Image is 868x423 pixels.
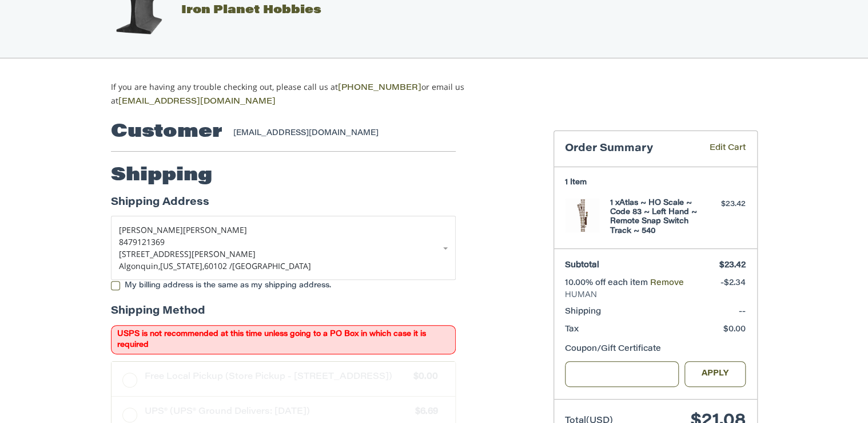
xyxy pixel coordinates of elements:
button: Apply [684,361,746,387]
a: [EMAIL_ADDRESS][DOMAIN_NAME] [118,98,276,106]
div: [EMAIL_ADDRESS][DOMAIN_NAME] [233,128,444,139]
label: My billing address is the same as my shipping address. [111,281,456,290]
span: Subtotal [565,262,599,270]
span: Tax [565,326,579,334]
h3: Order Summary [565,143,693,156]
a: Remove [650,279,684,287]
h3: 1 Item [565,178,746,187]
span: -$2.34 [720,279,746,287]
span: Shipping [565,308,601,316]
span: [GEOGRAPHIC_DATA] [232,260,311,271]
span: HUMAN [565,290,746,301]
div: Coupon/Gift Certificate [565,343,746,355]
span: [US_STATE], [160,260,204,271]
legend: Shipping Method [111,304,205,325]
a: [PHONE_NUMBER] [338,84,421,92]
div: $23.42 [700,199,746,210]
span: 10.00% off each item [565,279,650,287]
h4: 1 x Atlas ~ HO Scale ~ Code 83 ~ Left Hand ~ Remote Snap Switch Track ~ 540 [610,199,698,236]
span: USPS is not recommended at this time unless going to a PO Box in which case it is required [111,325,456,354]
h2: Shipping [111,164,212,187]
span: [PERSON_NAME] [119,224,183,235]
span: Algonquin, [119,260,160,271]
p: If you are having any trouble checking out, please call us at or email us at [111,81,500,108]
span: 8479121369 [119,236,165,247]
a: Edit Cart [693,143,746,156]
span: $0.00 [723,326,746,334]
h2: Customer [111,121,222,144]
span: 60102 / [204,260,232,271]
span: Iron Planet Hobbies [181,5,321,16]
span: -- [739,308,746,316]
legend: Shipping Address [111,195,209,216]
a: Iron Planet Hobbies [98,5,321,16]
span: [STREET_ADDRESS][PERSON_NAME] [119,248,256,259]
span: [PERSON_NAME] [183,224,247,235]
a: Enter or select a different address [111,216,456,280]
input: Gift Certificate or Coupon Code [565,361,679,387]
span: $23.42 [719,262,746,270]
